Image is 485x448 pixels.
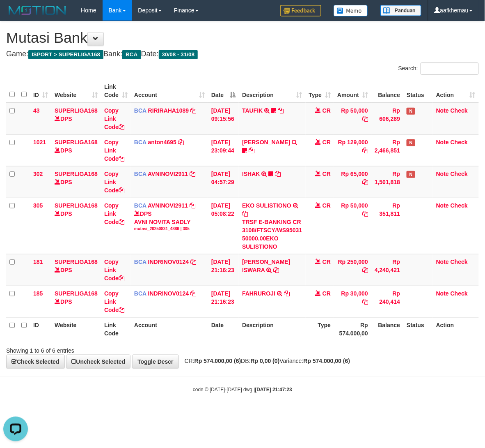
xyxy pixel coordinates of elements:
[101,79,131,103] th: Link Code: activate to sort column ascending
[436,171,449,177] a: Note
[148,107,189,114] a: RIRIRAHA1089
[306,79,334,103] th: Type: activate to sort column ascending
[181,358,350,364] span: CR: DB: Variance:
[33,107,40,114] span: 43
[208,134,239,166] td: [DATE] 23:09:44
[242,171,260,177] a: ISHAK
[208,166,239,198] td: [DATE] 04:57:29
[55,259,98,265] a: SUPERLIGA168
[208,198,239,254] td: [DATE] 05:08:22
[323,107,331,114] span: CR
[208,103,239,135] td: [DATE] 09:15:56
[242,107,263,114] a: TAUFIK
[371,254,403,286] td: Rp 4,240,421
[239,79,305,103] th: Description: activate to sort column ascending
[251,358,280,364] strong: Rp 0,00 (0)
[190,290,196,297] a: Copy INDRINOV0124 to clipboard
[362,298,368,305] a: Copy Rp 30,000 to clipboard
[334,103,371,135] td: Rp 50,000
[249,147,254,154] a: Copy SRI BASUKI to clipboard
[403,317,433,341] th: Status
[451,259,468,265] a: Check
[407,171,415,178] span: Has Note
[436,107,449,114] a: Note
[134,290,146,297] span: BCA
[104,259,124,282] a: Copy Link Code
[193,387,292,393] small: code © [DATE]-[DATE] dwg |
[304,358,350,364] strong: Rp 574.000,00 (6)
[55,171,98,177] a: SUPERLIGA168
[362,115,368,122] a: Copy Rp 50,000 to clipboard
[403,79,433,103] th: Status
[451,107,468,114] a: Check
[3,3,28,28] button: Open LiveChat chat widget
[371,198,403,254] td: Rp 351,811
[407,139,415,146] span: Has Note
[104,107,124,130] a: Copy Link Code
[134,171,146,177] span: BCA
[33,202,43,209] span: 305
[134,139,146,145] span: BCA
[33,259,43,265] span: 181
[323,259,331,265] span: CR
[66,355,130,369] a: Uncheck Selected
[33,139,46,145] span: 1021
[148,139,176,145] a: anton4695
[6,30,479,46] h1: Mutasi Bank
[148,202,188,209] a: AVNINOVI2911
[436,202,449,209] a: Note
[28,50,103,59] span: ISPORT > SUPERLIGA168
[208,254,239,286] td: [DATE] 21:16:23
[51,286,101,317] td: DPS
[55,107,98,114] a: SUPERLIGA168
[51,134,101,166] td: DPS
[362,147,368,154] a: Copy Rp 129,000 to clipboard
[362,210,368,217] a: Copy Rp 50,000 to clipboard
[148,290,189,297] a: INDRINOV0124
[134,226,205,232] div: mutasi_20250831_4886 | 305
[371,103,403,135] td: Rp 606,289
[334,166,371,198] td: Rp 65,000
[380,5,421,16] img: panduan.png
[255,387,292,393] strong: [DATE] 21:47:23
[334,5,368,16] img: Button%20Memo.svg
[51,254,101,286] td: DPS
[242,290,275,297] a: FAHRUROJI
[6,343,196,355] div: Showing 1 to 6 of 6 entries
[148,259,189,265] a: INDRINOV0124
[134,202,146,209] span: BCA
[323,202,331,209] span: CR
[104,139,124,162] a: Copy Link Code
[148,171,188,177] a: AVNINOVI2911
[194,358,241,364] strong: Rp 574.000,00 (6)
[104,202,124,225] a: Copy Link Code
[134,210,205,232] div: DPS AVNI NOVITA SADLY
[208,317,239,341] th: Date
[362,267,368,273] a: Copy Rp 250,000 to clipboard
[273,267,279,273] a: Copy DIONYSIUS ISWARA to clipboard
[451,171,468,177] a: Check
[242,202,291,209] a: EKO SULISTIONO
[242,139,290,145] a: [PERSON_NAME]
[55,290,98,297] a: SUPERLIGA168
[407,108,415,115] span: Has Note
[190,202,195,209] a: Copy AVNINOVI2911 to clipboard
[451,139,468,145] a: Check
[104,290,124,313] a: Copy Link Code
[334,286,371,317] td: Rp 30,000
[362,179,368,185] a: Copy Rp 65,000 to clipboard
[190,259,196,265] a: Copy INDRINOV0124 to clipboard
[433,79,479,103] th: Action: activate to sort column ascending
[278,107,284,114] a: Copy TAUFIK to clipboard
[190,107,196,114] a: Copy RIRIRAHA1089 to clipboard
[371,166,403,198] td: Rp 1,501,818
[239,317,305,341] th: Description
[190,171,195,177] a: Copy AVNINOVI2911 to clipboard
[451,290,468,297] a: Check
[371,317,403,341] th: Balance
[159,50,198,59] span: 30/08 - 31/08
[30,317,51,341] th: ID
[178,139,184,145] a: Copy anton4695 to clipboard
[242,218,302,251] div: TRSF E-BANKING CR 3108/FTSCY/WS95031 50000.00EKO SULISTIONO
[451,202,468,209] a: Check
